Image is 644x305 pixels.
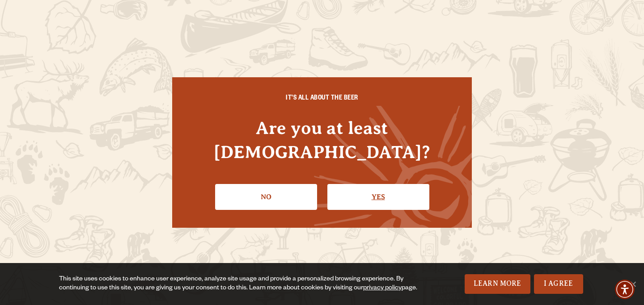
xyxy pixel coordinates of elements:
a: I Agree [534,274,583,294]
h6: IT'S ALL ABOUT THE BEER [190,95,454,103]
a: Confirm I'm 21 or older [327,184,429,210]
a: Learn More [465,274,530,294]
a: privacy policy [363,285,402,292]
h4: Are you at least [DEMOGRAPHIC_DATA]? [190,116,454,163]
div: This site uses cookies to enhance user experience, analyze site usage and provide a personalized ... [59,275,419,293]
a: No [215,184,317,210]
div: Accessibility Menu [615,280,635,299]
